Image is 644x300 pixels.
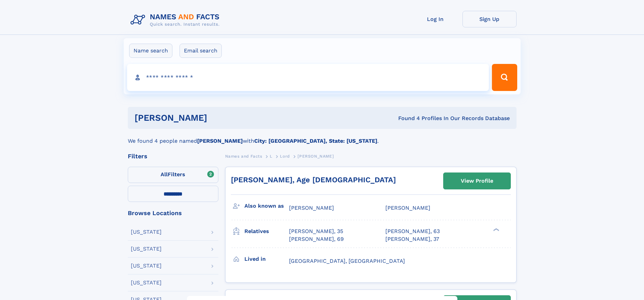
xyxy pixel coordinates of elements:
a: [PERSON_NAME], 69 [289,235,344,243]
a: [PERSON_NAME], Age [DEMOGRAPHIC_DATA] [231,176,396,184]
div: Filters [128,153,218,159]
button: Search Button [492,64,517,91]
div: [US_STATE] [131,263,162,269]
div: We found 4 people named with . [128,129,517,145]
span: [PERSON_NAME] [385,205,430,211]
div: [US_STATE] [131,229,162,235]
span: [PERSON_NAME] [289,205,334,211]
a: [PERSON_NAME], 37 [385,235,439,243]
label: Email search [180,44,222,58]
a: [PERSON_NAME], 63 [385,228,440,235]
span: L [270,154,272,159]
div: [US_STATE] [131,246,162,252]
h3: Also known as [244,200,289,212]
span: Lord [280,154,290,159]
div: [US_STATE] [131,280,162,285]
span: [PERSON_NAME] [297,154,334,159]
a: Sign Up [462,11,517,27]
div: Browse Locations [128,210,218,216]
h3: Lived in [244,253,289,265]
span: [GEOGRAPHIC_DATA], [GEOGRAPHIC_DATA] [289,258,405,264]
input: search input [127,64,489,91]
a: Log In [408,11,462,27]
a: [PERSON_NAME], 35 [289,228,343,235]
div: Found 4 Profiles In Our Records Database [303,115,510,122]
span: All [161,171,168,178]
div: ❯ [492,228,500,232]
h1: [PERSON_NAME] [135,114,303,122]
label: Name search [129,44,172,58]
a: Names and Facts [225,152,262,160]
a: View Profile [444,173,510,189]
b: [PERSON_NAME] [197,138,243,144]
b: City: [GEOGRAPHIC_DATA], State: [US_STATE] [254,138,377,144]
a: Lord [280,152,290,160]
h3: Relatives [244,226,289,237]
label: Filters [128,167,218,183]
div: View Profile [461,173,493,189]
a: L [270,152,272,160]
img: Logo Names and Facts [128,11,225,29]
